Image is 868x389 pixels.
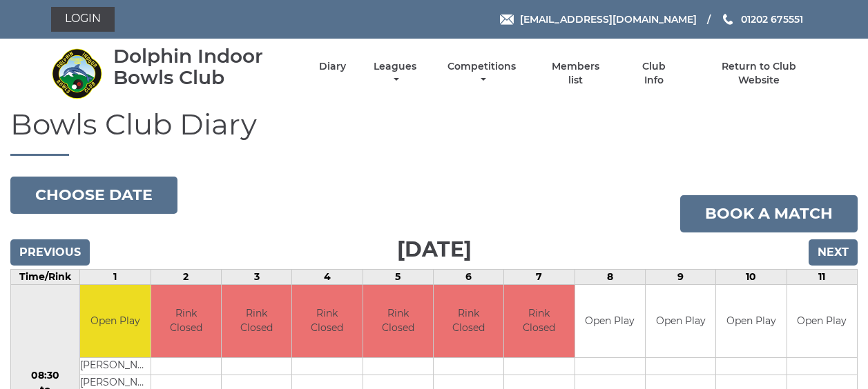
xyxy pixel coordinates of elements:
td: 10 [716,270,787,285]
td: Open Play [646,285,715,357]
td: Rink Closed [222,285,291,357]
img: Email [500,14,514,25]
td: 2 [151,270,221,285]
div: Dolphin Indoor Bowls Club [113,46,295,88]
a: Leagues [370,60,420,87]
td: 4 [292,270,363,285]
a: Phone us 01202 675551 [721,12,803,27]
a: Email [EMAIL_ADDRESS][DOMAIN_NAME] [500,12,697,27]
a: Competitions [445,60,520,87]
a: Members list [543,60,607,87]
td: 9 [645,270,715,285]
td: 8 [575,270,645,285]
td: Time/Rink [11,270,80,285]
img: Phone us [723,14,733,25]
td: Open Play [80,285,150,357]
a: Club Info [632,60,677,87]
td: 6 [433,270,503,285]
input: Next [809,239,858,266]
td: Open Play [575,285,645,357]
a: Return to Club Website [700,60,817,87]
td: Rink Closed [292,285,362,357]
td: Rink Closed [504,285,574,357]
h1: Bowls Club Diary [10,108,858,156]
span: 01202 675551 [741,13,803,26]
a: Login [51,7,115,32]
input: Previous [10,239,90,266]
td: Open Play [787,285,857,357]
td: 11 [787,270,857,285]
td: 5 [363,270,433,285]
td: Rink Closed [151,285,221,357]
td: [PERSON_NAME] [80,357,150,375]
button: Choose date [10,177,177,214]
td: Open Play [716,285,786,357]
td: 3 [221,270,291,285]
td: 7 [504,270,575,285]
span: [EMAIL_ADDRESS][DOMAIN_NAME] [520,13,697,26]
a: Diary [319,60,346,73]
td: 1 [80,270,151,285]
a: Book a match [680,195,858,232]
img: Dolphin Indoor Bowls Club [51,48,103,99]
td: Rink Closed [363,285,433,357]
td: Rink Closed [434,285,503,357]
